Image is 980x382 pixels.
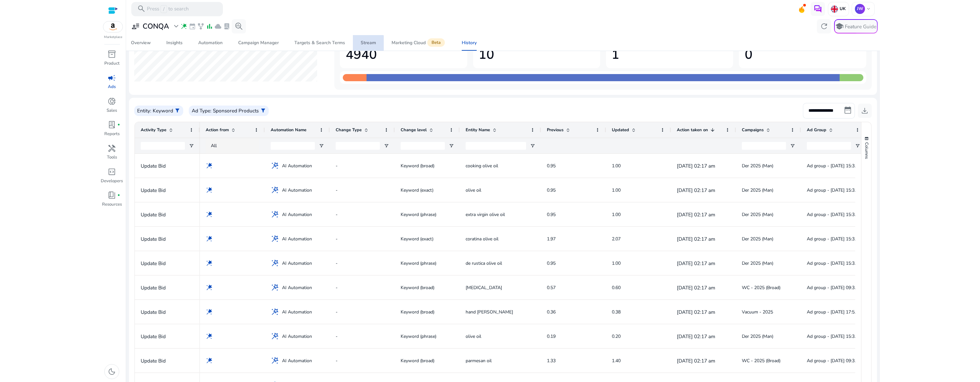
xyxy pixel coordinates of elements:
[858,104,872,118] button: download
[677,236,730,242] p: [DATE] 02:17 am
[150,107,173,114] p: : Keyword
[336,285,338,291] span: -
[547,211,556,218] span: 0.95
[742,187,773,193] span: Der 2025 (Man)
[108,144,116,153] span: handyman
[547,163,556,169] span: 0.95
[104,35,122,40] p: Marketplace
[282,232,312,246] span: AI Automation
[401,358,434,364] span: Keyword (broad)
[864,142,870,159] span: Columns
[807,260,872,266] span: Ad group - [DATE] 15:30:26.183
[807,285,872,291] span: Ad group - [DATE] 09:38:48.763
[271,308,279,316] span: wand_stars
[100,119,123,143] a: lab_profilefiber_manual_recordReports
[427,38,445,47] span: Beta
[479,47,594,63] h1: 10
[336,127,362,133] span: Change Type
[547,358,556,364] span: 1.33
[807,142,851,150] input: Ad Group Filter Input
[401,285,434,291] span: Keyword (broad)
[108,121,116,129] span: lab_profile
[117,123,120,126] span: fiber_manual_record
[232,19,246,33] button: search_insights
[346,47,461,63] h1: 4940
[392,40,446,46] div: Marketing Cloud
[401,211,436,218] span: Keyword (phrase)
[401,333,436,339] span: Keyword (phrase)
[100,166,123,190] a: code_blocksDevelopers
[401,260,436,266] span: Keyword (phrase)
[189,23,196,30] span: event
[206,357,213,364] span: wand_stars
[108,84,116,90] p: Ads
[742,142,786,150] input: Campaigns Filter Input
[742,285,780,291] span: WC - 2025 (Broad)
[198,41,223,45] div: Automation
[100,49,123,72] a: inventory_2Product
[336,211,338,218] span: -
[466,333,481,339] span: olive oil
[742,260,773,266] span: Der 2025 (Man)
[238,41,279,45] div: Campaign Manager
[466,236,498,242] span: coratina olive oil
[466,309,513,315] span: hand [PERSON_NAME]
[817,19,831,33] button: refresh
[189,143,194,148] button: Open Filter Menu
[401,163,434,169] span: Keyword (broad)
[131,41,151,45] div: Overview
[677,333,730,340] p: [DATE] 02:17 am
[401,187,433,193] span: Keyword (exact)
[807,211,872,218] span: Ad group - [DATE] 15:30:26.183
[742,127,764,133] span: Campaigns
[282,305,312,319] span: AI Automation
[612,187,621,193] span: 1.00
[137,5,146,13] span: search
[103,21,123,32] img: amazon.svg
[108,50,116,58] span: inventory_2
[282,208,312,221] span: AI Automation
[141,354,194,367] p: Update Bid
[271,332,279,340] span: wand_stars
[104,60,120,67] p: Product
[108,168,116,176] span: code_blocks
[466,163,498,169] span: cooking olive oil
[108,74,116,82] span: campaign
[141,184,194,197] p: Update Bid
[807,187,872,193] span: Ad group - [DATE] 15:30:26.183
[612,309,621,315] span: 0.38
[547,333,556,339] span: 0.19
[206,333,213,340] span: wand_stars
[612,211,621,218] span: 1.00
[108,367,116,376] span: dark_mode
[401,142,445,150] input: Change level Filter Input
[271,235,279,243] span: wand_stars
[677,260,730,267] p: [DATE] 02:17 am
[547,127,563,133] span: Previous
[214,23,222,30] span: cloud
[161,5,167,13] span: /
[180,23,187,30] span: wand_stars
[845,23,876,30] p: Feature Guide
[866,6,871,12] span: keyboard_arrow_down
[677,127,708,133] span: Action taken on
[677,163,730,169] p: [DATE] 02:17 am
[174,108,180,114] span: filter_alt
[192,107,210,114] p: Ad Type
[547,236,556,242] span: 1.97
[336,260,338,266] span: -
[336,163,338,169] span: -
[466,285,502,291] span: [MEDICAL_DATA]
[820,22,828,31] span: refresh
[141,281,194,294] p: Update Bid
[131,22,140,31] span: user_attributes
[612,358,621,364] span: 1.40
[108,191,116,199] span: book_4
[117,194,120,197] span: fiber_manual_record
[855,4,865,14] p: JW
[742,236,773,242] span: Der 2025 (Man)
[271,127,306,133] span: Automation Name
[271,259,279,267] span: wand_stars
[206,235,213,242] span: wand_stars
[855,143,860,148] button: Open Filter Menu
